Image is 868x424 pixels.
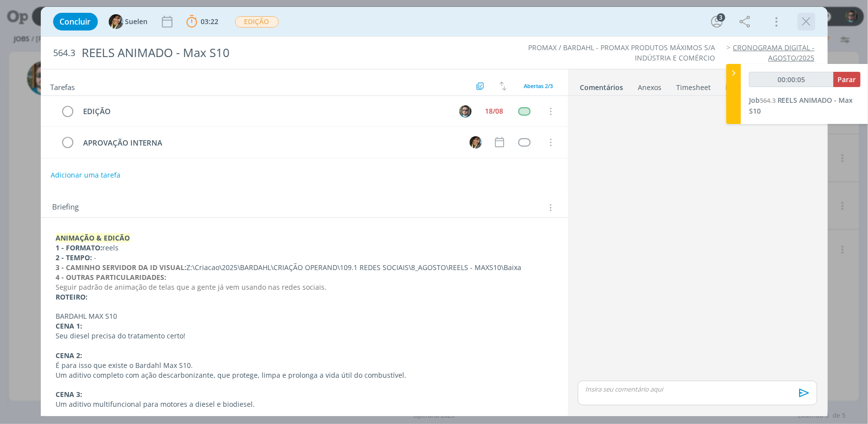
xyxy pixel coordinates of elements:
div: dialog [41,7,828,416]
span: Abertas 2/3 [524,82,553,90]
a: Job564.3REELS ANIMADO - Max S10 [749,95,853,116]
button: Adicionar uma tarefa [50,166,121,184]
p: reels [56,243,553,253]
a: Timesheet [676,78,712,92]
span: REELS ANIMADO - Max S10 [749,95,853,116]
span: 03:22 [201,17,219,26]
span: - [94,253,97,262]
span: 564.3 [760,96,776,105]
button: 03:22 [184,14,221,30]
button: Concluir [53,13,98,30]
p: Seu diesel precisa do tratamento certo! [56,331,553,341]
strong: 4 - OUTRAS PARTICULARIDADES: [56,273,167,282]
button: EDIÇÃO [235,16,279,28]
p: BARDAHL MAX S10 [56,311,553,321]
p: Z:\Criacao\2025\BARDAHL\CRIAÇÃO OPERAND\109.1 REDES SOCIAIS\8_AGOSTO\REELS - MAXS10\Baixa [56,263,553,273]
a: Histórico [725,78,755,92]
span: Suelen [125,18,148,25]
div: EDIÇÃO [79,105,450,118]
strong: CENA 2: [56,351,83,360]
p: É para isso que existe o Bardahl Max S10. [56,361,553,370]
strong: 1 - FORMATO: [56,243,103,252]
button: Parar [834,72,861,87]
strong: ANIMAÇÃO & EDICÃO [56,233,130,242]
p: Um aditivo completo com ação descarbonizante, que protege, limpa e prolonga a vida útil do combus... [56,370,553,380]
strong: 2 - TEMPO: [56,253,92,262]
a: PROMAX / BARDAHL - PROMAX PRODUTOS MÁXIMOS S/A INDÚSTRIA E COMÉRCIO [529,43,716,62]
button: 3 [709,14,725,30]
img: arrow-down-up.svg [500,82,507,91]
p: Um aditivo multifuncional para motores a diesel e biodiesel. [56,399,553,409]
span: Seguir padrão de animação de telas que a gente já vem usando nas redes sociais. [56,282,327,292]
div: APROVAÇÃO INTERNA [79,137,461,149]
div: Anexos [638,83,662,92]
span: Concluir [60,18,91,26]
strong: CENA 1: [56,321,83,331]
img: S [109,14,123,29]
strong: 3 - CAMINHO SERVIDOR DA ID VISUAL: [56,263,187,272]
button: SSuelen [109,14,148,29]
span: Parar [838,75,856,84]
img: R [459,105,472,118]
a: CRONOGRAMA DIGITAL - AGOSTO/2025 [733,43,815,62]
a: Comentários [580,78,624,92]
button: S [469,135,483,150]
div: 18/08 [485,108,504,115]
span: Briefing [53,201,79,214]
span: EDIÇÃO [235,16,279,28]
strong: CENA 3: [56,390,83,399]
div: REELS ANIMADO - Max S10 [78,41,494,65]
strong: ROTEIRO: [56,292,88,302]
span: Tarefas [51,80,75,92]
span: 564.3 [54,48,76,59]
img: S [470,136,482,149]
div: 3 [717,13,725,22]
button: R [458,104,473,119]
